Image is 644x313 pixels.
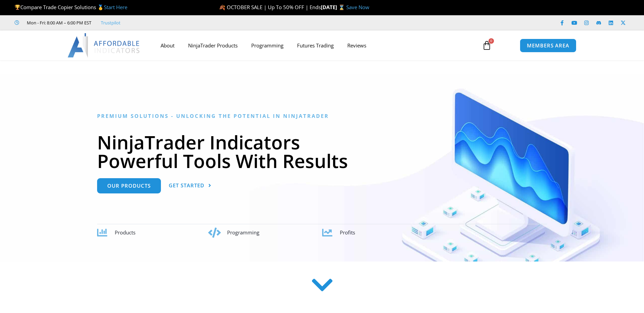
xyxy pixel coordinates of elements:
a: Futures Trading [290,38,341,53]
span: Our Products [107,183,151,188]
a: Start Here [104,4,127,11]
h1: NinjaTrader Indicators Powerful Tools With Results [97,133,547,170]
span: 0 [489,38,494,44]
a: Our Products [97,178,161,193]
a: NinjaTrader Products [181,38,244,53]
h6: Premium Solutions - Unlocking the Potential in NinjaTrader [97,113,547,119]
strong: [DATE] ⌛ [321,4,346,11]
a: Save Now [346,4,369,11]
nav: Menu [154,38,474,53]
img: 🏆 [15,5,20,10]
span: Compare Trade Copier Solutions 🥇 [15,4,127,11]
span: Products [115,229,135,236]
a: About [154,38,181,53]
span: Get Started [169,183,204,188]
span: MEMBERS AREA [527,43,569,48]
a: Trustpilot [101,19,121,27]
a: MEMBERS AREA [520,39,576,53]
span: Mon - Fri: 8:00 AM – 6:00 PM EST [25,19,91,27]
img: LogoAI | Affordable Indicators – NinjaTrader [68,33,141,58]
a: 0 [472,36,502,55]
a: Reviews [341,38,373,53]
span: Profits [340,229,355,236]
span: Programming [227,229,259,236]
a: Programming [244,38,290,53]
a: Get Started [169,178,211,193]
span: 🍂 OCTOBER SALE | Up To 50% OFF | Ends [219,4,321,11]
